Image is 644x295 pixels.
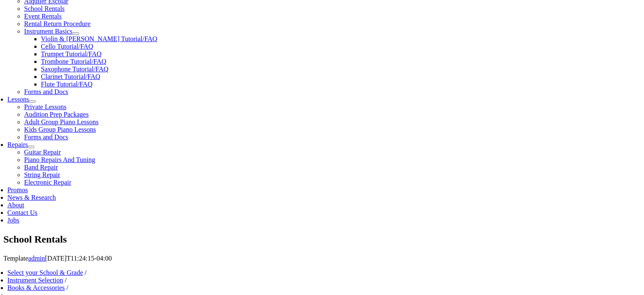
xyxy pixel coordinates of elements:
[8,201,24,209] a: About
[24,118,99,125] a: Adult Group Piano Lessons
[8,209,38,216] a: Contact Us
[3,255,28,262] span: Template
[73,32,79,35] button: Open submenu of Instrument Basics
[41,35,157,42] a: Violin & [PERSON_NAME] Tutorial/FAQ
[8,277,63,284] a: Instrument Selection
[85,269,86,276] span: /
[3,232,641,247] h1: School Rentals
[41,50,101,57] a: Trumpet Tutorial/FAQ
[3,232,641,247] section: Page Title Bar
[41,58,106,65] a: Trombone Tutorial/FAQ
[70,2,92,11] input: Page
[8,194,56,201] a: News & Research
[8,217,19,224] a: Jobs
[8,186,28,193] a: Promos
[8,96,29,103] a: Lessons
[41,81,93,88] a: Flute Tutorial/FAQ
[41,43,93,50] a: Cello Tutorial/FAQ
[24,111,89,118] a: Audition Prep Packages
[45,255,112,262] span: [DATE]T11:24:15-04:00
[28,146,34,148] button: Open submenu of Repairs
[29,100,36,103] button: Open submenu of Lessons
[41,65,109,73] a: Saxophone Tutorial/FAQ
[41,73,101,80] a: Clarinet Tutorial/FAQ
[24,133,68,141] a: Forms and Docs
[24,103,67,110] a: Private Lessons
[24,149,61,156] a: Guitar Repair
[24,88,68,95] a: Forms and Docs
[24,126,96,133] a: Kids Group Piano Lessons
[92,2,105,11] span: of 2
[24,164,58,171] a: Band Repair
[24,28,73,35] a: Instrument Basics
[8,284,65,291] a: Books & Accessories
[24,13,62,20] a: Event Rentals
[66,284,68,291] span: /
[8,269,83,276] a: Select your School & Grade
[24,179,71,186] a: Electronic Repair
[24,171,60,178] a: String Repair
[24,20,91,27] a: Rental Return Procedure
[65,277,66,284] span: /
[8,141,28,148] a: Repairs
[24,5,65,12] a: School Rentals
[28,255,45,262] a: admin
[244,2,304,11] select: Zoom
[24,156,95,163] a: Piano Repairs And Tuning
